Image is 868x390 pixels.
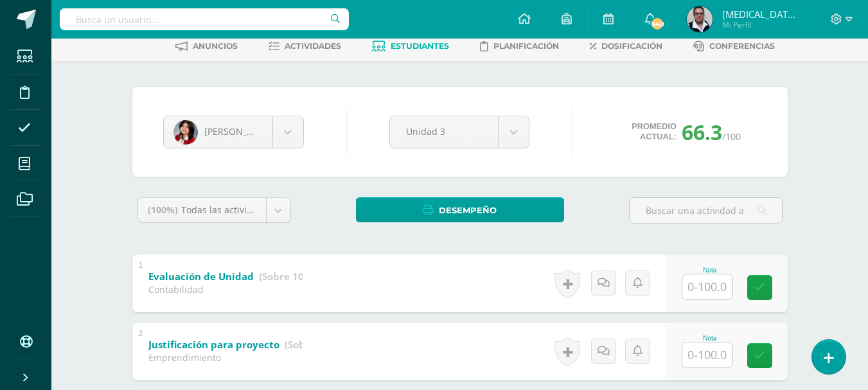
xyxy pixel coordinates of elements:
span: Todas las actividades de esta unidad [181,204,341,216]
input: 0-100.0 [682,274,732,299]
span: Anuncios [193,41,238,51]
span: Estudiantes [391,41,449,51]
span: 66.3 [682,118,722,146]
b: Justificación para proyecto [148,338,279,351]
a: (100%)Todas las actividades de esta unidad [138,198,290,222]
span: /100 [722,130,741,143]
div: Contabilidad [148,283,303,296]
span: Actividades [285,41,341,51]
strong: (Sobre 100.0) [259,270,321,283]
a: Evaluación de Unidad (Sobre 100.0) [148,267,321,287]
strong: (Sobre 100.0) [285,338,347,351]
b: Evaluación de Unidad [148,270,254,283]
span: Mi Perfil [722,19,799,30]
div: Emprendimiento [148,351,303,364]
span: (100%) [148,204,178,216]
div: Nota [682,267,738,274]
img: 222edeae9849021f4dc1c77190802380.png [173,120,198,145]
span: Desempeño [439,199,497,222]
a: Desempeño [356,197,564,222]
span: Conferencias [709,41,775,51]
a: Anuncios [175,36,238,57]
span: Planificación [493,41,559,51]
a: Planificación [480,36,559,57]
a: Estudiantes [372,36,449,57]
a: Dosificación [590,36,662,57]
input: 0-100.0 [682,342,732,368]
a: Actividades [269,36,341,57]
a: Conferencias [693,36,775,57]
span: 640 [650,17,664,31]
span: Dosificación [601,41,662,51]
a: [PERSON_NAME] [164,116,303,148]
a: Justificación para proyecto (Sobre 100.0) [148,335,347,355]
span: Unidad 3 [406,116,482,146]
a: Unidad 3 [390,116,529,148]
input: Busca un usuario... [60,8,349,30]
img: b40a199d199c7b6c7ebe8f7dd76dcc28.png [687,6,713,32]
span: [MEDICAL_DATA][PERSON_NAME] [722,8,799,21]
div: Nota [682,335,738,342]
input: Buscar una actividad aquí... [630,198,782,223]
span: Promedio actual: [632,121,677,142]
span: [PERSON_NAME] [204,125,276,137]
